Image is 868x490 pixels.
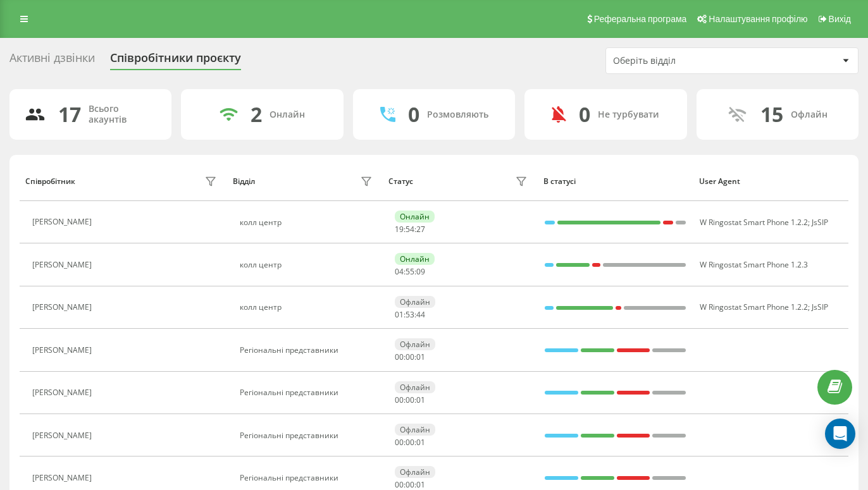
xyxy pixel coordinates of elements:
div: [PERSON_NAME] [32,260,95,269]
span: 01 [416,395,425,405]
div: : : [395,353,425,362]
div: Відділ [233,177,255,186]
div: Активні дзвінки [9,51,95,71]
span: W Ringostat Smart Phone 1.2.3 [700,259,808,270]
span: 00 [406,395,414,405]
span: 19 [395,224,404,235]
div: Регіональні представники [240,388,376,397]
div: 2 [251,102,262,126]
div: В статусі [543,177,687,186]
div: Співробітники проєкту [110,51,241,71]
div: [PERSON_NAME] [32,431,95,440]
div: Регіональні представники [240,346,376,355]
div: : : [395,310,425,319]
span: 00 [395,479,404,490]
div: [PERSON_NAME] [32,346,95,355]
span: 44 [416,309,425,320]
div: Онлайн [270,109,305,120]
div: колл центр [240,218,376,227]
div: Офлайн [395,381,435,393]
span: 00 [406,352,414,362]
div: : : [395,438,425,447]
div: [PERSON_NAME] [32,303,95,312]
span: 04 [395,266,404,277]
span: 09 [416,266,425,277]
div: [PERSON_NAME] [32,474,95,482]
span: W Ringostat Smart Phone 1.2.2 [700,217,808,228]
div: Розмовляють [427,109,488,120]
div: User Agent [699,177,843,186]
div: колл центр [240,303,376,312]
span: 00 [395,352,404,362]
span: 01 [416,352,425,362]
div: : : [395,225,425,234]
span: 00 [406,479,414,490]
div: Open Intercom Messenger [825,419,855,449]
span: 55 [406,266,414,277]
span: Реферальна програма [594,14,687,24]
div: [PERSON_NAME] [32,388,95,397]
span: 53 [406,309,414,320]
div: 0 [408,102,419,126]
div: Всього акаунтів [89,104,156,125]
div: Співробітник [25,177,75,186]
div: Офлайн [395,338,435,350]
div: : : [395,267,425,276]
span: 01 [395,309,404,320]
span: 00 [406,437,414,448]
span: 01 [416,437,425,448]
div: Регіональні представники [240,431,376,440]
div: : : [395,396,425,405]
div: Офлайн [395,424,435,436]
span: 27 [416,224,425,235]
span: Вихід [829,14,851,24]
div: Оберіть відділ [613,56,764,66]
div: Статус [388,177,413,186]
div: колл центр [240,260,376,269]
div: Не турбувати [598,109,659,120]
div: : : [395,481,425,489]
div: Регіональні представники [240,474,376,482]
span: 00 [395,437,404,448]
div: Офлайн [395,466,435,478]
span: JsSIP [812,302,828,312]
span: 01 [416,479,425,490]
div: Офлайн [791,109,828,120]
span: JsSIP [812,217,828,228]
span: Налаштування профілю [709,14,807,24]
div: Онлайн [395,211,435,223]
div: [PERSON_NAME] [32,217,95,226]
span: 54 [406,224,414,235]
div: 0 [579,102,590,126]
div: Офлайн [395,296,435,308]
div: 17 [58,102,81,126]
div: 15 [760,102,783,126]
span: 00 [395,395,404,405]
span: W Ringostat Smart Phone 1.2.2 [700,302,808,312]
div: Онлайн [395,253,435,265]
